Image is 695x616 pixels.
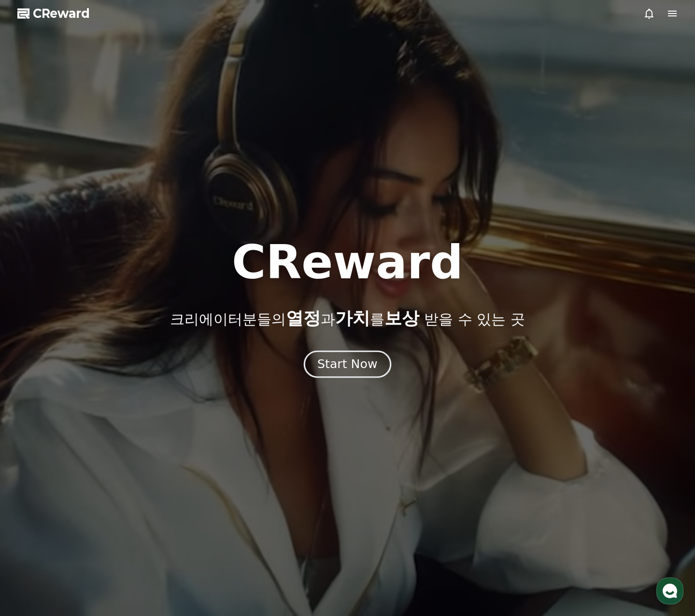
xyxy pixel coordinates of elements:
span: 열정 [286,308,321,328]
span: 가치 [335,308,370,328]
a: Start Now [306,361,389,370]
p: 크리에이터분들의 과 를 받을 수 있는 곳 [170,309,525,328]
a: 설정 [125,306,185,330]
span: 보상 [384,308,419,328]
a: 대화 [64,306,125,330]
a: 홈 [3,306,64,330]
span: 대화 [88,321,100,329]
div: Start Now [317,356,377,372]
button: Start Now [304,350,391,378]
h1: CReward [232,239,463,286]
span: 설정 [149,320,161,328]
a: CReward [17,6,90,21]
span: 홈 [30,320,36,328]
span: CReward [33,6,90,21]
